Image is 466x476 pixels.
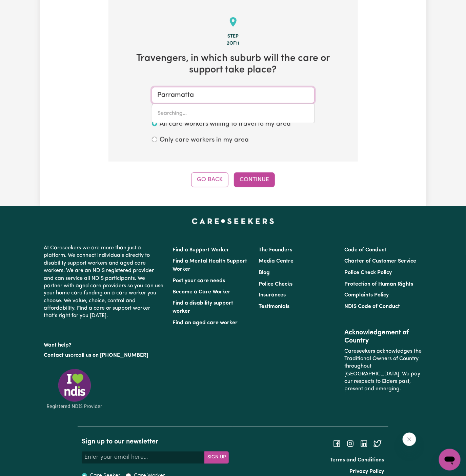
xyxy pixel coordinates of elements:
[344,304,400,310] a: NDIS Code of Conduct
[439,449,461,471] iframe: Button to launch messaging window
[234,172,275,187] button: Continue
[44,339,165,349] p: Want help?
[346,441,354,446] a: Follow Careseekers on Instagram
[192,219,274,224] a: Careseekers home page
[44,368,105,410] img: Registered NDIS provider
[160,120,291,129] label: All care workers willing to travel to my area
[119,40,347,47] div: 2 of 11
[4,5,41,10] span: Need any help?
[119,53,347,76] h2: Travengers , in which suburb will the care or support take place?
[344,293,389,298] a: Complaints Policy
[344,329,422,345] h2: Acknowledgement of Country
[344,258,416,264] a: Charter of Customer Service
[344,282,413,287] a: Protection of Human Rights
[173,320,238,326] a: Find an aged care worker
[152,104,315,123] div: menu-options
[173,258,247,272] a: Find a Mental Health Support Worker
[44,353,71,358] a: Contact us
[259,258,293,264] a: Media Centre
[191,172,228,187] button: Go Back
[373,441,382,446] a: Follow Careseekers on Twitter
[330,458,384,463] a: Terms and Conditions
[259,270,270,275] a: Blog
[259,247,292,253] a: The Founders
[259,282,292,287] a: Police Checks
[152,87,315,103] input: Enter a suburb or postcode
[333,441,341,446] a: Follow Careseekers on Facebook
[259,304,289,310] a: Testimonials
[259,293,286,298] a: Insurances
[344,345,422,396] p: Careseekers acknowledges the Traditional Owners of Country throughout [GEOGRAPHIC_DATA]. We pay o...
[119,33,347,40] div: Step
[173,278,225,284] a: Post your care needs
[44,242,165,323] p: At Careseekers we are more than just a platform. We connect individuals directly to disability su...
[173,301,234,314] a: Find a disability support worker
[160,136,249,145] label: Only care workers in my area
[344,270,392,275] a: Police Check Policy
[344,247,386,253] a: Code of Conduct
[82,452,205,464] input: Enter your email here...
[403,433,416,446] iframe: Close message
[82,438,229,446] h2: Sign up to our newsletter
[173,290,231,295] a: Become a Care Worker
[204,452,229,464] button: Subscribe
[44,349,165,362] p: or
[76,353,148,358] a: call us on [PHONE_NUMBER]
[360,441,368,446] a: Follow Careseekers on LinkedIn
[350,469,384,475] a: Privacy Policy
[173,247,229,253] a: Find a Support Worker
